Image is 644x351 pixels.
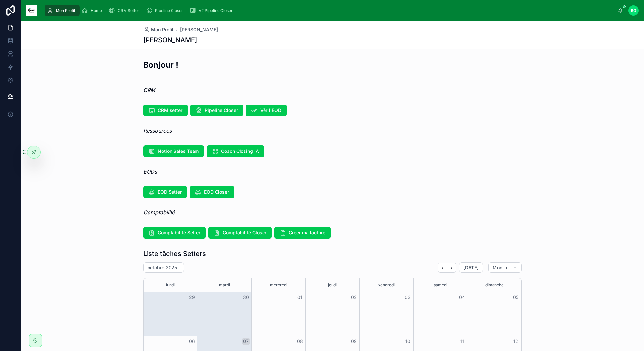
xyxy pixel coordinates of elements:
span: Mon Profil [151,26,173,33]
span: [DATE] [463,265,479,270]
span: V2 Pipeline Closer [199,8,233,13]
button: 08 [296,338,304,345]
button: 09 [350,338,358,345]
h1: [PERSON_NAME] [143,35,197,45]
span: Mon Profil [56,8,75,13]
div: lundi [145,278,196,292]
a: Mon Profil [45,5,80,16]
a: V2 Pipeline Closer [188,5,237,16]
button: 11 [458,338,466,345]
span: CRM setter [158,107,182,114]
button: 02 [350,293,358,301]
div: scrollable content [42,3,618,18]
span: Home [91,8,102,13]
span: Vérif EOD [260,107,281,114]
em: Ressources [143,128,172,134]
a: Pipeline Closer [144,5,188,16]
button: 04 [458,293,466,301]
span: Créer ma facture [289,229,325,236]
img: App logo [26,5,37,16]
button: Coach Closing IA [207,145,264,157]
button: Comptabilité Setter [143,227,206,239]
em: EODs [143,168,157,175]
a: Home [80,5,106,16]
a: [PERSON_NAME] [180,26,218,33]
button: 03 [404,293,412,301]
span: EOD Setter [158,189,182,195]
em: Comptabilité [143,209,175,216]
button: 06 [188,338,196,345]
button: [DATE] [459,262,483,273]
span: CRM Setter [118,8,139,13]
button: Next [447,263,456,273]
div: dimanche [469,278,520,292]
button: EOD Setter [143,186,187,198]
span: Month [493,265,507,270]
span: Pipeline Closer [205,107,238,114]
button: 05 [512,293,520,301]
button: 01 [296,293,304,301]
h2: Bonjour ! [143,59,178,70]
div: jeudi [307,278,358,292]
div: mardi [198,278,250,292]
button: Pipeline Closer [190,105,243,116]
button: 10 [404,338,412,345]
span: BG [631,8,636,13]
span: Comptabilité Closer [223,229,266,236]
em: CRM [143,87,155,93]
span: Coach Closing IA [221,148,259,154]
button: Back [438,263,447,273]
button: CRM setter [143,105,188,116]
h1: Liste tâches Setters [143,249,206,258]
button: 30 [242,293,250,301]
span: Pipeline Closer [155,8,183,13]
button: Comptabilité Closer [208,227,272,239]
button: Month [488,262,522,273]
a: CRM Setter [106,5,144,16]
a: Mon Profil [143,26,173,33]
div: vendredi [361,278,412,292]
button: Vérif EOD [246,105,287,116]
button: Créer ma facture [274,227,331,239]
span: Comptabilité Setter [158,229,200,236]
h2: octobre 2025 [148,264,177,271]
span: Notion Sales Team [158,148,199,154]
button: 07 [242,338,250,345]
button: 29 [188,293,196,301]
div: mercredi [253,278,304,292]
button: 12 [512,338,520,345]
div: samedi [415,278,466,292]
span: EOD Closer [204,189,229,195]
button: EOD Closer [190,186,234,198]
button: Notion Sales Team [143,145,204,157]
